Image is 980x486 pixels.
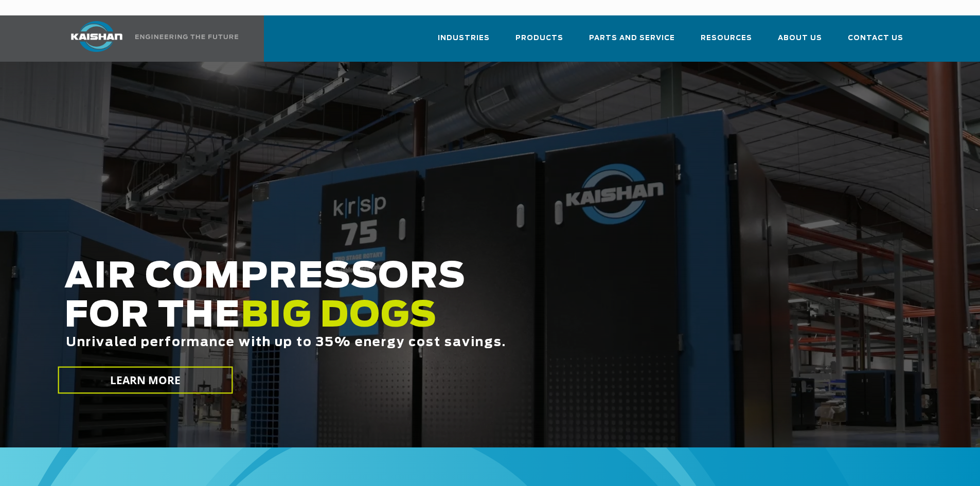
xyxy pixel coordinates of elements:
[58,21,135,52] img: kaishan logo
[515,32,563,44] span: Products
[135,34,238,39] img: Engineering the future
[515,25,563,60] a: Products
[778,25,822,60] a: About Us
[58,15,240,62] a: Kaishan USA
[438,32,490,44] span: Industries
[64,258,772,382] h2: AIR COMPRESSORS FOR THE
[589,32,675,44] span: Parts and Service
[66,336,506,349] span: Unrivaled performance with up to 35% energy cost savings.
[701,25,752,60] a: Resources
[848,25,903,60] a: Contact Us
[58,367,233,394] a: LEARN MORE
[110,373,181,388] span: LEARN MORE
[241,299,437,334] span: BIG DOGS
[701,32,752,44] span: Resources
[778,32,822,44] span: About Us
[848,32,903,44] span: Contact Us
[589,25,675,60] a: Parts and Service
[438,25,490,60] a: Industries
